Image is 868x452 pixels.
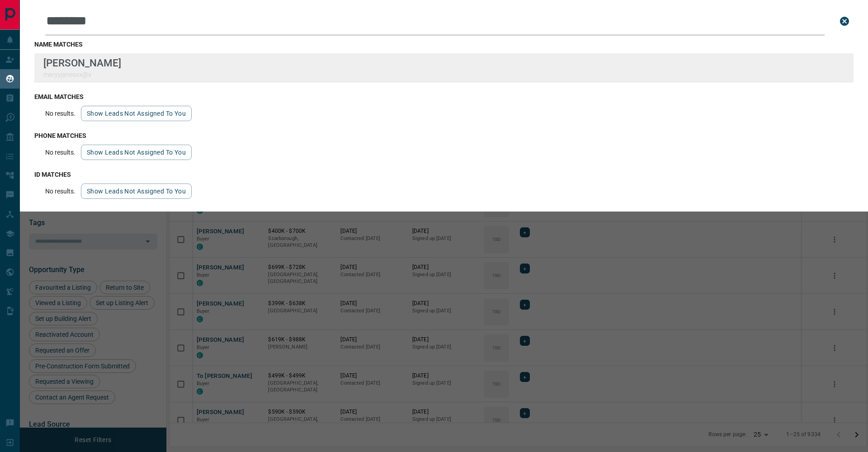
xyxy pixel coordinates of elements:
[81,106,192,121] button: show leads not assigned to you
[45,188,75,195] p: No results.
[34,41,854,48] h3: name matches
[45,149,75,156] p: No results.
[81,145,192,160] button: show leads not assigned to you
[81,184,192,199] button: show leads not assigned to you
[835,12,854,30] button: close search bar
[43,71,121,78] p: maryyjanesxx@x
[34,171,854,178] h3: id matches
[34,93,854,100] h3: email matches
[45,110,75,117] p: No results.
[34,132,854,139] h3: phone matches
[43,57,121,69] p: [PERSON_NAME]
